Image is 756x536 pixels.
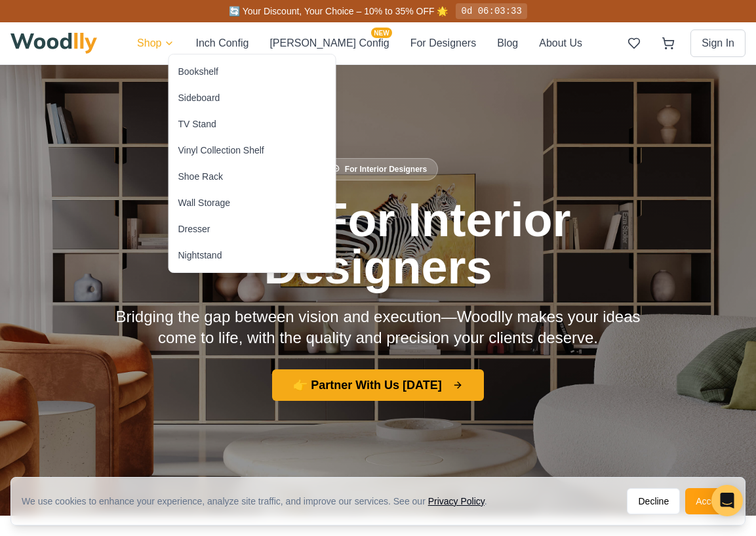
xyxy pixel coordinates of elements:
div: Nightstand [178,249,222,262]
div: Dresser [178,222,210,236]
div: Bookshelf [178,65,218,78]
div: Shop [169,54,336,273]
div: Wall Storage [178,196,231,209]
div: Shoe Rack [178,170,223,183]
div: TV Stand [178,117,216,131]
div: Vinyl Collection Shelf [178,144,264,157]
div: Sideboard [178,91,220,104]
